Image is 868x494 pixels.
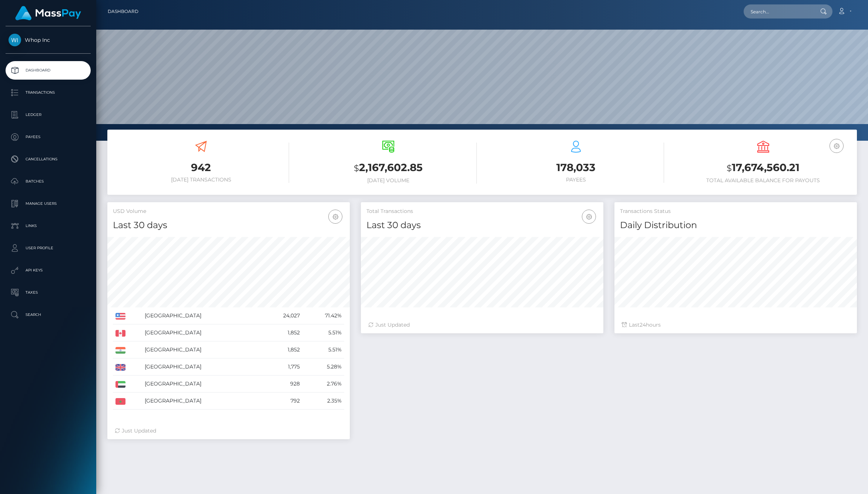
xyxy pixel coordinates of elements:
[261,375,302,393] td: 928
[115,381,125,388] img: AE.png
[6,61,91,80] a: Dashboard
[6,239,91,257] a: User Profile
[620,219,851,232] h4: Daily Distribution
[6,128,91,146] a: Payees
[142,393,261,410] td: [GEOGRAPHIC_DATA]
[142,341,261,358] td: [GEOGRAPHIC_DATA]
[6,194,91,213] a: Manage Users
[9,176,88,187] p: Batches
[113,160,289,175] h3: 942
[302,358,344,375] td: 5.28%
[6,261,91,280] a: API Keys
[302,375,344,393] td: 2.76%
[622,321,849,329] div: Last hours
[744,4,813,19] input: Search...
[142,358,261,375] td: [GEOGRAPHIC_DATA]
[9,309,88,320] p: Search
[6,172,91,191] a: Batches
[620,208,851,215] h5: Transactions Status
[727,163,732,173] small: $
[9,198,88,209] p: Manage Users
[302,393,344,410] td: 2.35%
[115,313,125,320] img: US.png
[488,160,664,175] h3: 178,033
[261,393,302,410] td: 792
[9,109,88,120] p: Ledger
[302,307,344,324] td: 71.42%
[6,283,91,302] a: Taxes
[261,307,302,324] td: 24,027
[302,341,344,358] td: 5.51%
[115,398,125,405] img: MA.png
[115,330,125,337] img: CA.png
[488,177,664,183] h6: Payees
[113,219,344,232] h4: Last 30 days
[115,427,342,435] div: Just Updated
[6,306,91,324] a: Search
[142,375,261,393] td: [GEOGRAPHIC_DATA]
[9,154,88,165] p: Cancellations
[300,177,476,184] h6: [DATE] Volume
[9,243,88,254] p: User Profile
[6,106,91,124] a: Ledger
[675,160,851,176] h3: 17,674,560.21
[675,177,851,184] h6: Total Available Balance for Payouts
[9,265,88,276] p: API Keys
[6,37,91,43] span: Whop Inc
[142,324,261,341] td: [GEOGRAPHIC_DATA]
[9,131,88,143] p: Payees
[9,87,88,98] p: Transactions
[9,220,88,231] p: Links
[302,324,344,341] td: 5.51%
[261,324,302,341] td: 1,852
[366,208,598,215] h5: Total Transactions
[9,34,21,46] img: Whop Inc
[261,358,302,375] td: 1,775
[6,150,91,168] a: Cancellations
[261,341,302,358] td: 1,852
[108,4,138,19] a: Dashboard
[300,160,476,176] h3: 2,167,602.85
[113,208,344,215] h5: USD Volume
[15,6,81,20] img: MassPay Logo
[366,219,598,232] h4: Last 30 days
[142,307,261,324] td: [GEOGRAPHIC_DATA]
[354,163,359,173] small: $
[6,217,91,235] a: Links
[113,177,289,183] h6: [DATE] Transactions
[6,83,91,102] a: Transactions
[368,321,596,329] div: Just Updated
[640,321,646,328] span: 24
[115,364,125,371] img: GB.png
[9,287,88,298] p: Taxes
[115,347,125,354] img: IN.png
[9,65,88,76] p: Dashboard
